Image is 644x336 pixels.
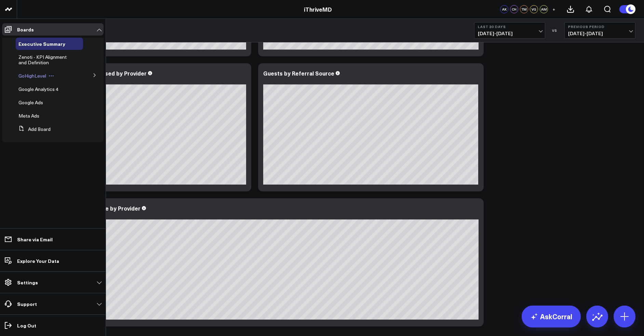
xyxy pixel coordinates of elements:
p: Log Out [17,323,36,328]
div: Guests by Referral Source [263,69,334,77]
span: Google Analytics 4 [18,86,58,92]
a: Google Ads [18,100,43,105]
a: Zenoti - KPI Alignment and Definition [18,54,76,65]
div: AM [540,5,548,13]
a: Google Analytics 4 [18,86,58,92]
div: CH [510,5,518,13]
a: iThriveMD [304,5,332,13]
p: Support [17,301,37,307]
a: Meta Ads [18,113,39,119]
a: AskCorral [522,306,581,327]
a: Log Out [2,319,104,332]
p: Share via Email [17,237,53,242]
a: GoHighLevel [18,73,46,79]
button: Last 30 Days[DATE]-[DATE] [474,22,545,39]
span: [DATE] - [DATE] [478,31,541,36]
p: Explore Your Data [17,258,59,264]
span: [DATE] - [DATE] [568,31,632,36]
span: + [552,7,555,12]
div: VG [530,5,538,13]
div: VS [549,28,561,32]
a: Executive Summary [18,41,65,46]
p: Settings [17,280,38,285]
button: Previous Period[DATE]-[DATE] [564,22,635,39]
p: Boards [17,27,34,32]
div: TM [520,5,528,13]
b: Last 30 Days [478,25,541,29]
span: Meta Ads [18,112,39,119]
span: GoHighLevel [18,72,46,79]
span: Executive Summary [18,40,65,47]
span: Google Ads [18,99,43,106]
div: AK [500,5,508,13]
b: Previous Period [568,25,632,29]
button: Add Board [16,123,51,135]
button: + [550,5,558,13]
span: Zenoti - KPI Alignment and Definition [18,54,67,66]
